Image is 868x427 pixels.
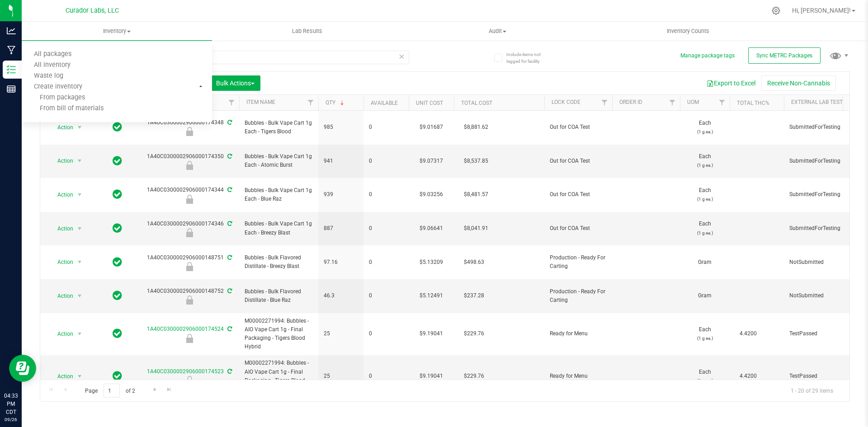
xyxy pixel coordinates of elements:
span: Sync from Compliance System [226,288,232,294]
div: 1A40C0300002906000148751 [138,253,241,271]
span: Bubbles - Bulk Flavored Distillate - Blue Raz [245,287,313,305]
span: Action [49,155,74,167]
a: Audit [402,22,593,41]
span: Out for COA Test [550,190,607,199]
span: 46.3 [324,291,358,300]
div: Out for COA Test [138,228,241,237]
span: Ready for Menu [550,372,607,380]
a: Lab Results [212,22,402,41]
a: UOM [687,99,699,105]
div: Out for COA Test [138,161,241,170]
span: 985 [324,123,358,131]
span: Bubbles - Bulk Vape Cart 1g Each - Blue Raz [245,186,313,203]
div: Production - Ready For Carting [138,296,241,305]
div: 1A40C0300002906000174350 [138,152,241,170]
span: 0 [369,190,403,199]
a: Filter [665,95,680,110]
input: 1 [104,384,120,398]
span: Sync from Compliance System [226,254,232,261]
span: In Sync [113,370,122,382]
span: 0 [369,291,403,300]
div: Production - Ready For Carting [138,262,241,271]
span: 0 [369,329,403,338]
span: M00002271994: Bubbles - AIO Vape Cart 1g - Final Packaging - Tigers Blood Hybrid [245,359,313,394]
span: In Sync [113,121,122,133]
td: $9.19041 [409,355,454,398]
span: All inventory [22,61,83,69]
span: Clear [398,51,405,62]
a: Filter [224,95,239,110]
span: In Sync [113,256,122,268]
a: Item Name [246,99,275,105]
span: Action [49,328,74,340]
span: Curador Labs, LLC [66,7,119,14]
a: Filter [303,95,318,110]
p: (1 g ea.) [685,229,724,237]
p: (1 g ea.) [685,127,724,136]
span: select [74,121,85,134]
span: 0 [369,224,403,233]
div: Ready for Menu [138,376,241,385]
a: Lock Code [552,99,580,105]
span: 0 [369,123,403,131]
span: Each [685,152,724,169]
div: Manage settings [770,6,782,15]
inline-svg: Inventory [7,65,16,74]
span: Sync from Compliance System [226,221,232,227]
span: 97.16 [324,258,358,267]
a: Total THC% [737,100,769,106]
p: 09/26 [4,416,18,423]
span: select [74,328,85,340]
span: Action [49,290,74,302]
iframe: Resource center [9,355,36,382]
span: select [74,222,85,235]
a: Go to the last page [163,384,176,396]
p: (1 g ea.) [685,161,724,169]
span: Action [49,188,74,201]
a: External Lab Test Result [791,99,862,105]
a: Go to the next page [148,384,161,396]
span: 25 [324,372,358,380]
span: All packages [22,51,84,58]
span: Action [49,121,74,134]
a: 1A40C0300002906000174523 [147,368,224,375]
span: Sync from Compliance System [226,119,232,126]
span: Audit [403,27,592,35]
span: 0 [369,372,403,380]
span: select [74,188,85,201]
span: Production - Ready For Carting [550,253,607,271]
span: In Sync [113,289,122,302]
p: 04:33 PM CDT [4,392,18,416]
span: $229.76 [459,370,489,383]
div: Out for COA Test [138,195,241,204]
span: select [74,256,85,268]
span: Bulk Actions [216,80,255,87]
span: Sync METRC Packages [756,52,812,59]
span: Production - Ready For Carting [550,287,607,305]
a: Unit Cost [416,100,443,106]
td: $9.07317 [409,145,454,178]
span: Sync from Compliance System [226,368,232,375]
span: $498.63 [459,256,489,269]
span: Each [685,186,724,203]
span: $229.76 [459,327,489,340]
span: select [74,290,85,302]
div: 1A40C0300002906000174346 [138,220,241,237]
button: Receive Non-Cannabis [761,75,836,91]
p: (1 g ea.) [685,334,724,343]
span: Page of 2 [77,384,142,398]
span: select [74,155,85,167]
span: $8,041.91 [459,222,493,235]
td: $9.19041 [409,313,454,356]
span: Out for COA Test [550,123,607,131]
span: Inventory Counts [655,27,722,35]
td: $5.12491 [409,279,454,313]
span: Gram [685,291,724,300]
td: $9.06641 [409,212,454,246]
span: Each [685,325,724,343]
div: Out for COA Test [138,127,241,136]
button: Sync METRC Packages [748,47,821,64]
span: Sync from Compliance System [226,153,232,160]
span: 939 [324,190,358,199]
span: 941 [324,157,358,165]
